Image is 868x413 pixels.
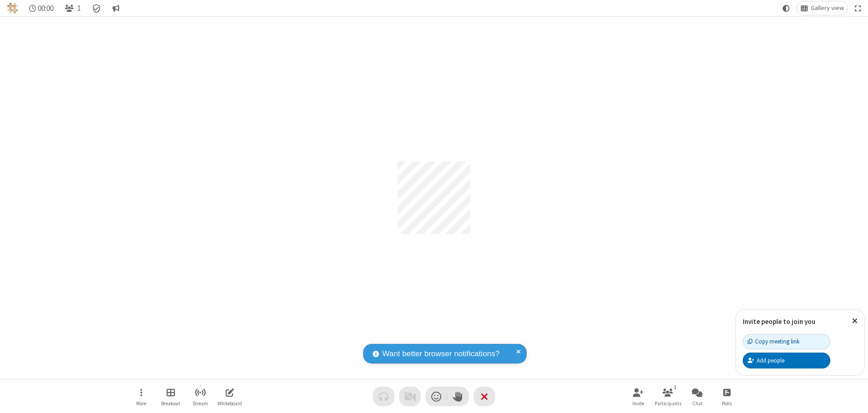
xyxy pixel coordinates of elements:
[373,387,395,406] button: Audio problem - check your Internet connection or call by phone
[192,401,208,406] span: Stream
[743,317,815,326] label: Invite people to join you
[748,337,799,346] div: Copy meeting link
[473,387,495,406] button: End or leave meeting
[713,383,740,409] button: Open poll
[632,401,644,406] span: Invite
[7,3,18,14] img: QA Selenium DO NOT DELETE OR CHANGE
[425,387,447,406] button: Send a reaction
[61,1,84,15] button: Open participant list
[187,383,214,409] button: Start streaming
[382,348,499,360] span: Want better browser notifications?
[77,4,81,13] span: 1
[655,401,681,406] span: Participants
[692,401,703,406] span: Chat
[743,353,830,368] button: Add people
[797,1,848,15] button: Change layout
[399,387,421,406] button: Video
[671,383,679,391] div: 1
[161,401,180,406] span: Breakout
[136,401,146,406] span: More
[88,1,105,15] div: Meeting details Encryption enabled
[447,387,469,406] button: Raise hand
[654,383,681,409] button: Open participant list
[108,1,123,15] button: Conversation
[128,383,155,409] button: Open menu
[743,334,830,349] button: Copy meeting link
[845,310,864,332] button: Close popover
[38,4,54,13] span: 00:00
[684,383,711,409] button: Open chat
[217,401,242,406] span: Whiteboard
[216,383,243,409] button: Open shared whiteboard
[811,5,844,12] span: Gallery view
[722,401,732,406] span: Polls
[779,1,794,15] button: Using system theme
[157,383,184,409] button: Manage Breakout Rooms
[25,1,58,15] div: Timer
[625,383,652,409] button: Invite participants (Alt+I)
[851,1,865,15] button: Fullscreen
